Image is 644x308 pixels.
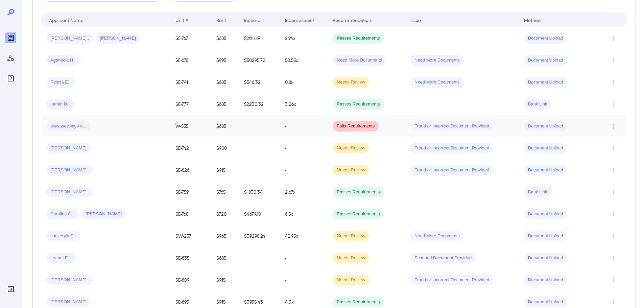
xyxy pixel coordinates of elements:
[46,101,75,108] span: uariah D...
[608,187,619,197] button: Row Actions
[170,71,211,93] td: SE-791
[524,16,541,24] div: Method
[239,181,280,203] td: $1830.34
[333,255,369,261] span: Needs Review
[5,32,16,43] div: Reports
[46,57,81,64] span: Aganecia H...
[46,277,93,283] span: [PERSON_NAME]..
[333,123,379,129] span: Fails Requirements
[285,16,314,24] div: Income Level
[333,16,371,24] div: Recommendation
[608,297,619,307] button: Row Actions
[244,16,260,24] div: Income
[410,16,421,24] div: Issue
[211,159,238,181] td: $915
[608,121,619,132] button: Row Actions
[170,93,211,115] td: SE-777
[280,203,328,225] td: 6.5x
[280,93,328,115] td: 3.26x
[280,49,328,71] td: 50.55x
[46,211,79,217] span: Carolina C...
[46,233,80,239] span: sonkeryia P...
[333,145,369,151] span: Needs Review
[280,269,328,291] td: -
[333,189,384,195] span: Passes Requirements
[524,79,567,86] span: Document Upload
[211,71,238,93] td: $685
[333,79,369,86] span: Needs Review
[211,269,238,291] td: $915
[280,27,328,49] td: 2.94x
[239,71,280,93] td: $546.32
[170,159,211,181] td: SE-826
[170,181,211,203] td: SE-759
[333,167,369,173] span: Needs Review
[410,167,493,173] span: Fraud or Incorrect Document Provided
[524,167,567,173] span: Document Upload
[211,247,238,269] td: $685
[280,115,328,137] td: -
[216,16,227,24] div: Rent
[608,143,619,153] button: Row Actions
[608,275,619,285] button: Row Actions
[81,211,126,217] span: [PERSON_NAME]
[5,53,16,64] div: Manage Users
[211,49,238,71] td: $995
[211,27,238,49] td: $685
[608,99,619,110] button: Row Actions
[239,49,280,71] td: $50295.72
[524,211,567,217] span: Document Upload
[410,277,493,283] span: Fraud or Incorrect Document Provided
[410,255,476,261] span: Scanned Document Provided
[524,233,567,239] span: Document Upload
[170,203,211,225] td: SE-768
[280,181,328,203] td: 2.67x
[280,137,328,159] td: -
[46,167,93,173] span: [PERSON_NAME]..
[410,233,464,239] span: Need More Documents
[524,123,567,129] span: Document Upload
[170,247,211,269] td: SE-835
[170,27,211,49] td: SE-767
[333,101,384,108] span: Passes Requirements
[608,165,619,175] button: Row Actions
[608,253,619,263] button: Row Actions
[46,35,93,42] span: [PERSON_NAME]..
[524,57,567,64] span: Document Upload
[5,284,16,294] div: Log Out
[524,101,551,108] span: Bank Link
[211,115,238,137] td: $685
[280,247,328,269] td: -
[410,79,464,86] span: Need More Documents
[239,93,280,115] td: $2230.32
[333,35,384,42] span: Passes Requirements
[170,49,211,71] td: SE-676
[410,57,464,64] span: Need More Documents
[46,299,91,305] span: [PERSON_NAME]
[211,225,238,247] td: $965
[175,16,188,24] div: Unit #
[211,93,238,115] td: $685
[410,145,493,151] span: Fraud or Incorrect Document Provided
[49,16,84,24] div: Applicant Name
[524,35,567,42] span: Document Upload
[280,71,328,93] td: 0.8x
[46,189,93,195] span: [PERSON_NAME]..
[239,27,280,49] td: $2011.67
[608,33,619,44] button: Row Actions
[280,225,328,247] td: 42.95x
[410,123,493,129] span: Fraud or Incorrect Document Provided
[608,55,619,66] button: Row Actions
[170,115,211,137] td: W-555
[96,35,140,42] span: [PERSON_NAME]
[524,189,551,195] span: Bank Link
[170,269,211,291] td: SE-809
[5,73,16,84] div: FAQ
[333,211,384,217] span: Passes Requirements
[608,231,619,241] button: Row Actions
[333,277,369,283] span: Needs Review
[333,57,386,64] span: Need More Documents
[170,137,211,159] td: SE-742
[524,299,567,305] span: Document Upload
[333,233,369,239] span: Needs Review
